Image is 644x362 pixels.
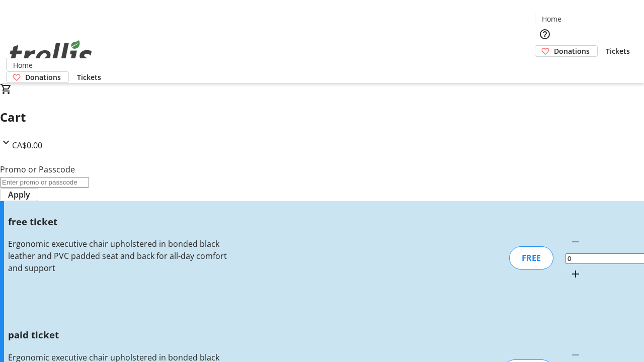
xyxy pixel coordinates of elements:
[77,72,101,82] span: Tickets
[598,46,638,56] a: Tickets
[69,72,109,82] a: Tickets
[542,14,561,24] span: Home
[8,238,228,274] div: Ergonomic executive chair upholstered in bonded black leather and PVC padded seat and back for al...
[509,246,553,269] div: FREE
[13,60,33,70] span: Home
[535,24,555,44] button: Help
[554,46,590,56] span: Donations
[566,264,586,284] button: Increment by one
[8,189,30,201] span: Apply
[535,45,598,57] a: Donations
[535,57,555,77] button: Cart
[7,60,39,70] a: Home
[606,46,630,56] span: Tickets
[25,72,61,82] span: Donations
[8,328,228,342] h3: paid ticket
[8,215,228,229] h3: free ticket
[535,14,568,24] a: Home
[6,71,69,83] a: Donations
[12,140,42,151] span: CA$0.00
[6,29,96,79] img: Orient E2E Organization 6JrRoDDGgw's Logo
